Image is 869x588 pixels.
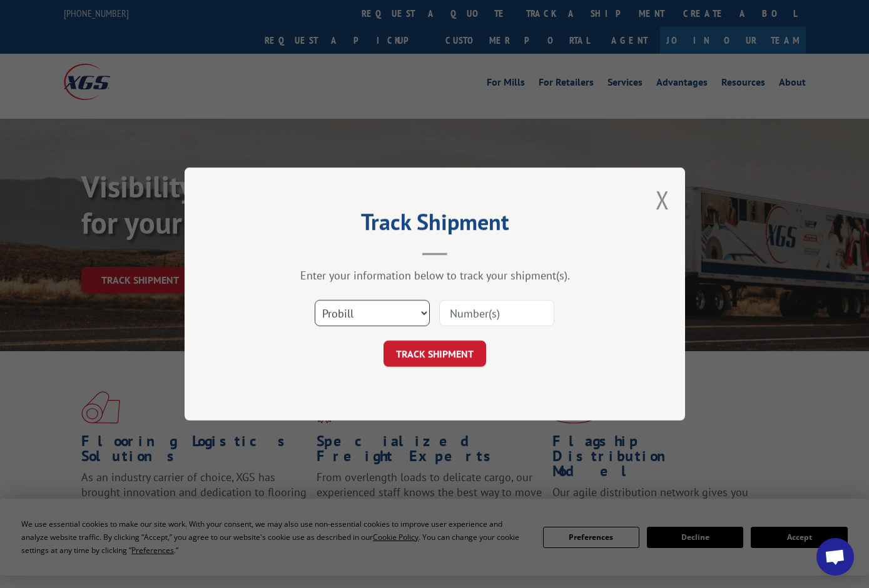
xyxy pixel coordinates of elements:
div: Enter your information below to track your shipment(s). [247,268,623,282]
button: Close modal [656,183,669,216]
h2: Track Shipment [247,213,623,237]
button: TRACK SHIPMENT [384,341,486,367]
div: Open chat [816,538,854,576]
input: Number(s) [439,300,554,326]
